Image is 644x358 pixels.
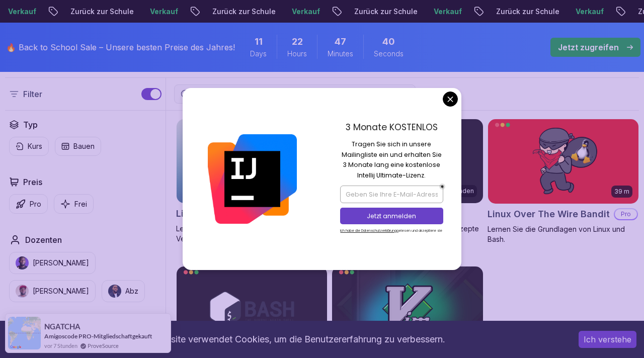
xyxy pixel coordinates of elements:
font: Verkauf [432,7,460,16]
button: Kurs [9,137,49,156]
font: NGATCHA [44,322,80,331]
font: Verkauf [290,7,318,16]
a: Linux Over The Wire Bandit-Karte39 mLinux Over The Wire BanditProLernen Sie die Grundlagen von Li... [488,119,639,244]
span: 11 Days [255,35,263,49]
span: 40 Seconds [382,35,395,49]
font: Linux-Grundlagen [176,208,256,219]
img: VIM Essentials-Karte [332,266,482,350]
span: Days [250,49,267,59]
font: Verkauf [6,7,34,16]
img: Bild der Benachrichtigung über Social Proof von provesource [8,317,41,349]
button: Frei [54,194,94,214]
font: 🔥 Back to School Sale – Unsere besten Preise des Jahres! [6,42,235,52]
img: Shell-Scripting-Karte [177,266,327,350]
span: Minutes [328,49,353,59]
font: Zurück zur Schule [494,7,557,16]
font: Abz [125,287,138,295]
button: Bauen [55,137,101,156]
font: Verkauf [148,7,176,16]
a: Linux Fundamentals-Karte6.00 UhrLinux-GrundlagenProLernen Sie die Grundlagen von Linux und die Ve... [176,119,328,244]
font: vor 7 Stunden [44,342,77,349]
font: Zurück zur Schule [352,7,416,16]
img: Lehrer img [16,285,29,298]
font: Frei [74,200,87,208]
font: [PERSON_NAME] [33,258,89,267]
font: Lernen Sie die Grundlagen von Linux und die Verwendung der Befehlszeile [176,224,326,243]
font: Pro [621,210,631,218]
img: Linux Over The Wire Bandit-Karte [488,119,638,204]
font: [PERSON_NAME] [33,287,89,295]
font: Kurs [28,142,42,150]
font: ProveSource [88,342,119,349]
span: 47 Minutes [335,35,346,49]
span: Seconds [374,49,404,59]
font: Dozenten [25,235,62,245]
img: Linux Fundamentals-Karte [177,119,327,203]
img: Lehrer img [108,285,121,298]
font: Linux Over The Wire Bandit [488,209,610,219]
img: Lehrer img [16,256,29,270]
font: Diese Website verwendet Cookies, um die Benutzererfahrung zu verbessern. [126,334,445,344]
button: Pro [9,194,48,214]
font: Typ [23,120,38,130]
button: Lehrer img[PERSON_NAME] [9,252,96,274]
font: 39 m [614,188,629,195]
button: Cookies akzeptieren [579,331,636,348]
font: Zurück zur Schule [68,7,132,16]
a: Amigoscode PRO-Mitgliedschaft [44,332,132,340]
font: Ich verstehe [584,334,631,344]
span: 22 Hours [292,35,303,49]
span: Hours [287,49,307,59]
font: Bauen [73,142,95,150]
button: Lehrer imgAbz [102,280,145,302]
font: Pro [30,200,41,208]
a: ProveSource [88,341,119,350]
button: Lehrer img[PERSON_NAME] [9,280,96,302]
font: Verkauf [574,7,602,16]
font: Preis [23,177,42,187]
font: gekauft [132,332,152,340]
font: Filter [23,89,42,99]
font: Jetzt zugreifen [558,42,619,52]
font: Zurück zur Schule [210,7,274,16]
font: Lernen Sie die Grundlagen von Linux und Bash. [488,225,625,243]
